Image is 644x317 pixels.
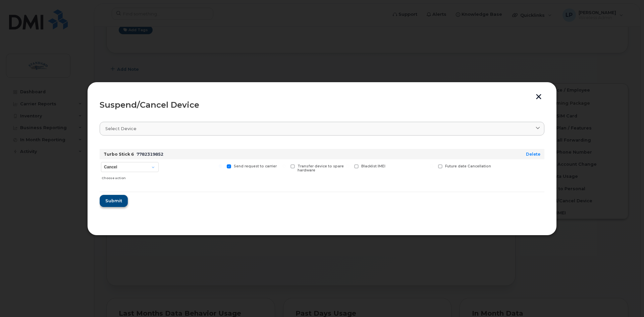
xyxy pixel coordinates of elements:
span: Blacklist IMEI [361,164,385,168]
input: Blacklist IMEI [346,164,350,168]
button: Submit [100,195,128,207]
input: Future date Cancellation [430,164,433,168]
a: Delete [526,152,540,157]
span: Send request to carrier [234,164,277,168]
span: Transfer device to spare hardware [298,164,344,173]
span: Future date Cancellation [445,164,491,168]
span: 7782319852 [137,152,163,157]
strong: Turbo Stick 6 [104,152,134,157]
input: Transfer device to spare hardware [282,164,286,168]
div: Suspend/Cancel Device [100,101,544,109]
div: Choose action [102,173,159,181]
span: Select device [105,125,137,132]
a: Select device [100,122,544,136]
span: Submit [105,198,122,204]
input: Send request to carrier [219,164,222,168]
